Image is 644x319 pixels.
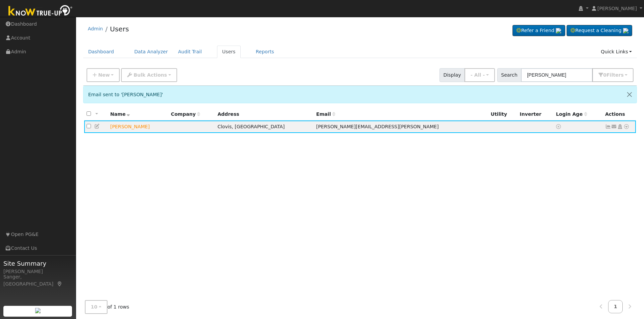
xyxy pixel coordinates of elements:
[622,86,637,103] button: Close
[110,25,129,33] a: Users
[3,259,72,268] span: Site Summary
[464,68,495,82] button: - All -
[121,68,177,82] button: Bulk Actions
[129,46,173,58] a: Data Analyzer
[556,124,562,129] a: No login access
[611,123,617,130] a: brandon.lowry@att.met
[87,68,120,82] button: New
[605,111,634,118] div: Actions
[521,68,593,82] input: Search
[605,124,611,129] a: Not connected
[134,72,167,78] span: Bulk Actions
[556,111,587,117] span: Days since last login
[608,300,623,313] a: 1
[439,68,465,82] span: Display
[5,4,76,19] img: Know True-Up
[623,123,629,130] a: Other actions
[606,72,624,78] span: Filter
[57,281,63,287] a: Map
[596,46,637,58] a: Quick Links
[110,111,130,117] span: Name
[91,304,98,310] span: 10
[497,68,521,82] span: Search
[217,46,241,58] a: Users
[98,72,110,78] span: New
[35,308,41,313] img: retrieve
[617,124,623,129] a: Login As
[491,111,515,118] div: Utility
[85,300,129,314] span: of 1 rows
[556,28,561,33] img: retrieve
[215,121,314,133] td: Clovis, [GEOGRAPHIC_DATA]
[108,121,169,133] td: Lead
[88,26,103,31] a: Admin
[3,273,72,288] div: Sanger, [GEOGRAPHIC_DATA]
[217,111,311,118] div: Address
[173,46,207,58] a: Audit Trail
[316,124,438,129] span: [PERSON_NAME][EMAIL_ADDRESS][PERSON_NAME]
[621,72,623,78] span: s
[85,300,108,314] button: 10
[88,92,163,97] span: Email sent to '[PERSON_NAME]'
[94,124,100,129] a: Edit User
[512,25,565,36] a: Refer a Friend
[597,6,637,11] span: [PERSON_NAME]
[251,46,279,58] a: Reports
[567,25,632,36] a: Request a Cleaning
[623,28,628,33] img: retrieve
[592,68,634,82] button: 0Filters
[3,268,72,275] div: [PERSON_NAME]
[316,111,335,117] span: Email
[171,111,200,117] span: Company name
[83,46,119,58] a: Dashboard
[520,111,551,118] div: Inverter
